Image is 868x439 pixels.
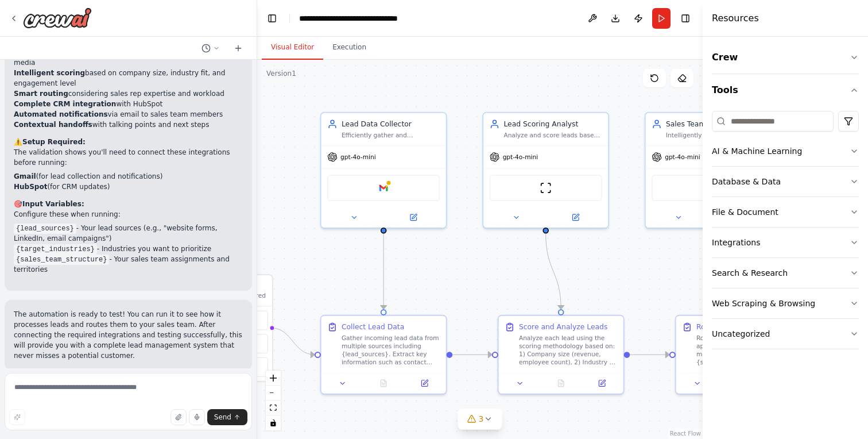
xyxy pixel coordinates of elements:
[378,234,389,310] g: Edge from f4c9b9a0-5526-4629-9072-fc8c98bf4928 to 34e29e17-00fe-4cc2-a1ad-3524b193aa9f
[22,138,86,146] strong: Setup Required:
[378,182,390,194] img: Google gmail
[14,209,243,219] p: Configure these when running:
[23,7,92,28] img: Logo
[385,211,442,224] button: Open in side panel
[677,10,693,26] button: Hide right sidebar
[9,409,25,425] button: Improve this prompt
[712,197,859,227] button: File & Document
[712,258,859,288] button: Search & Research
[197,41,224,55] button: Switch to previous chat
[458,409,502,430] button: 3
[299,13,428,24] nav: breadcrumb
[479,413,484,425] span: 3
[266,371,281,430] div: React Flow controls
[540,377,583,389] button: No output available
[712,136,859,166] button: AI & Machine Learning
[712,267,788,279] div: Search & Research
[14,109,243,120] li: via email to sales team members
[712,74,859,106] button: Tools
[14,121,92,129] strong: Contextual handoffs
[197,291,266,299] p: No triggers configured
[584,377,619,389] button: Open in side panel
[14,183,47,191] strong: HubSpot
[323,36,375,60] button: Execution
[189,409,205,425] button: Click to speak your automation idea
[207,409,247,425] button: Send
[14,90,68,98] strong: Smart routing
[519,322,608,332] div: Score and Analyze Leads
[14,120,243,130] li: with talking points and next steps
[675,315,802,395] div: Route High-Quality LeadsRoute leads scoring 60+ to appropriate sales team members based on {sales...
[712,106,859,359] div: Tools
[407,377,442,389] button: Open in side panel
[197,282,266,292] h3: Triggers
[22,200,84,208] strong: Input Variables:
[503,131,602,139] div: Analyze and score leads based on company size, industry fit with {target_industries}, and engagem...
[712,319,859,349] button: Uncategorized
[264,10,280,26] button: Hide left sidebar
[362,377,405,389] button: No output available
[712,11,759,25] h4: Resources
[14,137,243,147] h2: ⚠️
[14,244,97,255] code: {target_industries}
[14,224,76,234] code: {lead_sources}
[14,244,243,254] li: - Industries you want to prioritize
[503,119,602,129] div: Lead Scoring Analyst
[498,315,625,395] div: Score and Analyze LeadsAnalyze each lead using the scoring methodology based on: 1) Company size ...
[320,315,447,395] div: Collect Lead DataGather incoming lead data from multiple sources including {lead_sources}. Extrac...
[14,254,243,275] li: - Your sales team assignments and territories
[266,371,281,386] button: zoom in
[266,386,281,401] button: zoom out
[342,131,440,139] div: Efficiently gather and consolidate lead information from multiple sources including {lead_sources...
[14,110,108,118] strong: Automated notifications
[712,237,760,248] div: Integrations
[712,176,781,187] div: Database & Data
[14,199,243,209] h2: 🎯
[14,223,243,244] li: - Your lead sources (e.g., "website forms, LinkedIn, email campaigns")
[696,322,786,332] div: Route High-Quality Leads
[645,112,772,229] div: Sales Team RouterIntelligently route high-quality leads to the most appropriate sales team member...
[14,100,116,108] strong: Complete CRM integration
[666,131,764,139] div: Intelligently route high-quality leads to the most appropriate sales team members in {sales_team_...
[229,41,247,55] button: Start a new chat
[342,119,440,129] div: Lead Data Collector
[712,167,859,197] button: Database & Data
[540,182,552,194] img: ScrapeWebsiteTool
[262,36,323,60] button: Visual Editor
[266,69,296,78] div: Version 1
[712,41,859,74] button: Crew
[712,206,778,218] div: File & Document
[666,119,764,129] div: Sales Team Router
[14,182,243,192] li: (for CRM updates)
[271,323,315,360] g: Edge from triggers to 34e29e17-00fe-4cc2-a1ad-3524b193aa9f
[170,409,187,425] button: Upload files
[712,145,802,157] div: AI & Machine Learning
[630,349,669,360] g: Edge from 69b8aaa4-63db-4aa9-835e-65873c84effb to c4a06390-b5fd-497c-9f68-35406a56ae7d
[670,430,701,437] a: React Flow attribution
[541,234,566,310] g: Edge from 9afdb591-839b-436c-b1a1-eeb164463296 to 69b8aaa4-63db-4aa9-835e-65873c84effb
[452,349,492,360] g: Edge from 34e29e17-00fe-4cc2-a1ad-3524b193aa9f to 69b8aaa4-63db-4aa9-835e-65873c84effb
[214,413,231,422] span: Send
[665,153,700,161] span: gpt-4o-mini
[712,328,770,340] div: Uncategorized
[14,147,243,168] p: The validation shows you'll need to connect these integrations before running:
[342,334,440,367] div: Gather incoming lead data from multiple sources including {lead_sources}. Extract key information...
[547,211,604,224] button: Open in side panel
[168,274,273,382] div: TriggersNo triggers configured
[712,298,815,309] div: Web Scraping & Browsing
[712,288,859,318] button: Web Scraping & Browsing
[14,88,243,99] li: considering sales rep expertise and workload
[14,255,109,265] code: {sales_team_structure}
[342,322,404,332] div: Collect Lead Data
[503,153,538,161] span: gpt-4o-mini
[712,228,859,257] button: Integrations
[340,153,376,161] span: gpt-4o-mini
[14,309,243,361] p: The automation is ready to test! You can run it to see how it processes leads and routes them to ...
[519,334,617,367] div: Analyze each lead using the scoring methodology based on: 1) Company size (revenue, employee coun...
[14,172,36,180] strong: Gmail
[14,171,243,182] li: (for lead collection and notifications)
[482,112,609,229] div: Lead Scoring AnalystAnalyze and score leads based on company size, industry fit with {target_indu...
[14,99,243,109] li: with HubSpot
[14,69,85,77] strong: Intelligent scoring
[696,334,795,367] div: Route leads scoring 60+ to appropriate sales team members based on {sales_team_structure}. Consid...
